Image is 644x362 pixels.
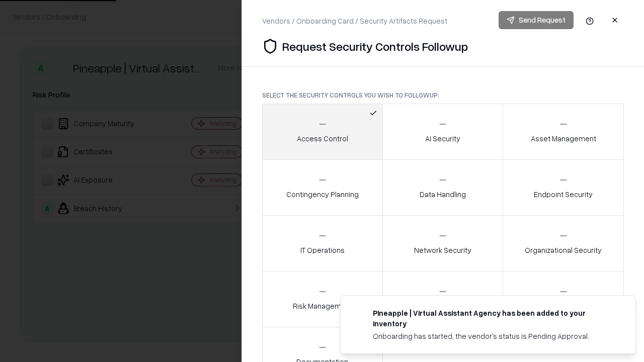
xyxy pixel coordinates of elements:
[373,308,611,329] div: Pineapple | Virtual Assistant Agency has been added to your inventory
[262,159,383,216] button: Contingency Planning
[262,91,624,100] p: Select the security controls you wish to followup:
[503,215,624,271] button: Organizational Security
[262,104,383,160] button: Access Control
[282,38,468,54] p: Request Security Controls Followup
[382,159,504,216] button: Data Handling
[373,331,611,341] div: Onboarding has started, the vendor's status is Pending Approval.
[531,133,596,144] p: Asset Management
[503,159,624,216] button: Endpoint Security
[425,133,460,144] p: AI Security
[414,245,471,255] p: Network Security
[353,308,365,320] img: trypineapple.com
[525,245,602,255] p: Organizational Security
[382,104,504,160] button: AI Security
[534,189,593,200] p: Endpoint Security
[293,301,352,311] p: Risk Management
[300,245,345,255] p: IT Operations
[286,189,359,200] p: Contingency Planning
[262,16,447,26] div: Vendors / Onboarding Card / Security Artifacts Request
[503,271,624,327] button: Threat Management
[382,271,504,327] button: Security Incidents
[420,189,466,200] p: Data Handling
[382,215,504,271] button: Network Security
[503,104,624,160] button: Asset Management
[262,271,383,327] button: Risk Management
[262,215,383,271] button: IT Operations
[297,133,348,144] p: Access Control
